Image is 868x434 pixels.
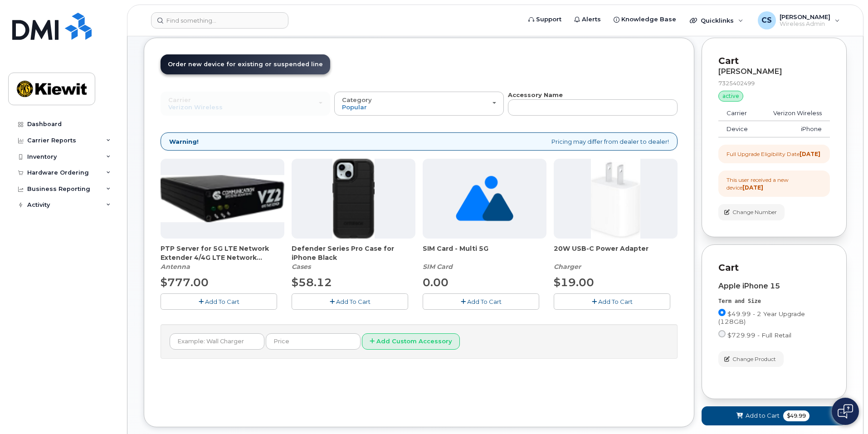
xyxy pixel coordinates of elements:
button: Add To Cart [554,293,670,309]
button: Change Number [718,204,785,220]
a: Knowledge Base [607,10,683,29]
span: Order new device for existing or suspended line [168,61,323,68]
div: Full Upgrade Eligibility Date [727,150,820,158]
span: Quicklinks [701,17,734,24]
span: $49.99 [783,410,809,421]
strong: Accessory Name [508,91,563,98]
img: defenderiphone14.png [332,159,375,239]
p: Cart [718,54,830,68]
span: Alerts [582,15,601,24]
div: Term and Size [718,297,830,305]
input: Example: Wall Charger [170,333,264,350]
button: Category Popular [334,92,504,115]
button: Add Custom Accessory [362,333,460,350]
span: Add To Cart [467,298,502,305]
span: Category [342,96,372,103]
div: Quicklinks [683,11,750,29]
div: This user received a new device [727,176,822,191]
span: Change Product [732,355,776,363]
span: Add to Cart [746,411,780,420]
td: Carrier [718,105,759,122]
a: Alerts [568,10,607,29]
div: active [718,91,743,102]
strong: [DATE] [800,151,820,157]
span: $49.99 - 2 Year Upgrade (128GB) [718,310,805,325]
input: $729.99 - Full Retail [718,330,726,337]
div: Defender Series Pro Case for iPhone Black [292,244,415,271]
div: 7325402499 [718,79,830,87]
span: $19.00 [554,276,594,289]
input: Find something... [151,12,288,29]
div: 20W USB-C Power Adapter [554,244,678,271]
p: Cart [718,261,830,274]
td: Verizon Wireless [759,105,830,122]
img: Open chat [838,404,853,419]
input: $49.99 - 2 Year Upgrade (128GB) [718,309,726,316]
em: Antenna [161,263,190,271]
div: Apple iPhone 15 [718,282,830,290]
img: apple20w.jpg [591,159,640,239]
span: Add To Cart [336,298,371,305]
div: [PERSON_NAME] [718,68,830,76]
span: $58.12 [292,276,332,289]
strong: [DATE] [742,184,763,191]
button: Add to Cart $49.99 [702,406,847,425]
span: Knowledge Base [621,15,676,24]
span: CS [761,15,772,26]
span: Add To Cart [205,298,239,305]
em: Cases [292,263,311,271]
span: $729.99 - Full Retail [727,332,791,339]
img: Casa_Sysem.png [161,175,284,222]
div: Christopher Sajous [751,11,846,29]
span: Support [536,15,561,24]
button: Add To Cart [292,293,408,309]
span: SIM Card - Multi 5G [423,244,546,262]
span: $777.00 [161,276,209,289]
input: Price [266,333,361,350]
td: Device [718,121,759,137]
span: PTP Server for 5G LTE Network Extender 4/4G LTE Network Extender 3 [161,244,284,262]
span: 0.00 [423,276,449,289]
button: Add To Cart [423,293,539,309]
div: SIM Card - Multi 5G [423,244,546,271]
div: PTP Server for 5G LTE Network Extender 4/4G LTE Network Extender 3 [161,244,284,271]
span: Wireless Admin [780,20,830,28]
a: Support [522,10,568,29]
button: Add To Cart [161,293,277,309]
td: iPhone [759,121,830,137]
strong: Warning! [169,137,199,146]
span: Defender Series Pro Case for iPhone Black [292,244,415,262]
em: SIM Card [423,263,453,271]
em: Charger [554,263,581,271]
span: Add To Cart [598,298,633,305]
button: Change Product [718,351,784,367]
span: [PERSON_NAME] [780,13,830,20]
img: no_image_found-2caef05468ed5679b831cfe6fc140e25e0c280774317ffc20a367ab7fd17291e.png [456,159,513,239]
div: Pricing may differ from dealer to dealer! [161,132,678,151]
span: Popular [342,103,367,111]
span: 20W USB-C Power Adapter [554,244,678,262]
span: Change Number [732,208,777,216]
